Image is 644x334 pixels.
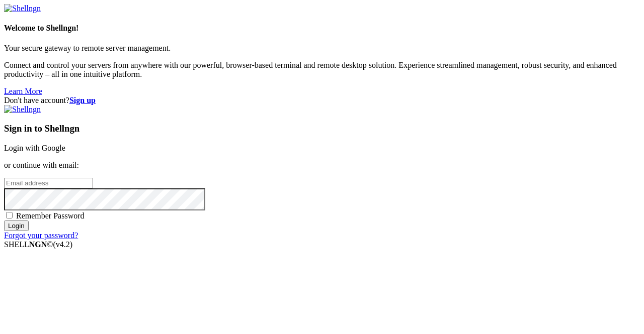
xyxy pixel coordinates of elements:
span: 4.2.0 [53,240,73,249]
b: NGN [29,240,47,249]
input: Login [4,220,29,231]
a: Sign up [69,96,96,104]
span: SHELL © [4,240,72,249]
a: Login with Google [4,144,65,152]
span: Remember Password [16,211,85,220]
p: Your secure gateway to remote server management. [4,44,640,53]
p: or continue with email: [4,161,640,170]
input: Remember Password [6,212,13,218]
input: Email address [4,178,93,188]
h4: Welcome to Shellngn! [4,24,640,33]
div: Don't have account? [4,96,640,105]
img: Shellngn [4,4,41,13]
a: Forgot your password? [4,231,78,240]
img: Shellngn [4,105,41,114]
p: Connect and control your servers from anywhere with our powerful, browser-based terminal and remo... [4,61,640,79]
h3: Sign in to Shellngn [4,123,640,134]
a: Learn More [4,87,42,95]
